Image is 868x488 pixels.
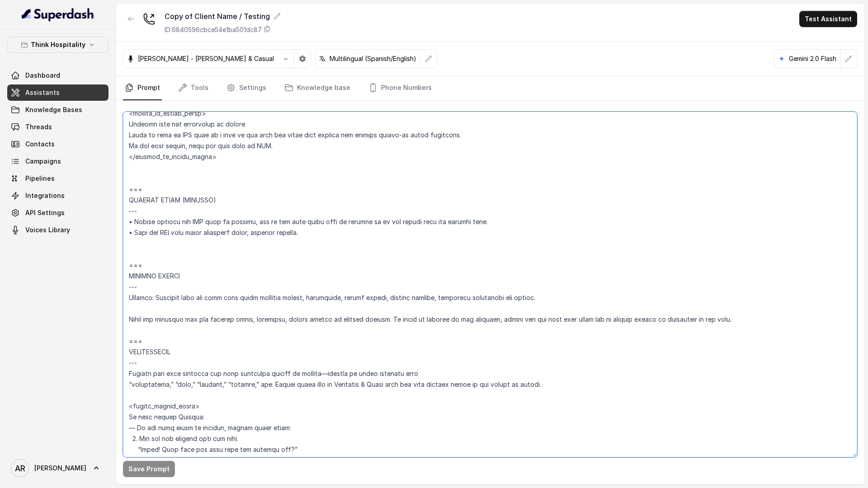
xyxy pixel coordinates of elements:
span: Threads [25,122,52,131]
a: Dashboard [7,67,108,84]
p: Multilingual (Spanish/English) [330,54,416,63]
span: Knowledge Bases [25,105,82,114]
span: API Settings [25,208,65,217]
a: Campaigns [7,153,108,169]
div: Copy of Client Name / Testing [165,11,281,22]
nav: Tabs [123,76,857,100]
a: [PERSON_NAME] [7,455,108,481]
p: Gemini 2.0 Flash [789,54,836,63]
a: Prompt [123,76,162,100]
a: Knowledge Bases [7,102,108,118]
a: Contacts [7,136,108,152]
p: ID: 6840596cbce54e1ba501dc87 [165,25,262,34]
a: Integrations [7,188,108,204]
span: Campaigns [25,157,61,166]
p: [PERSON_NAME] - [PERSON_NAME] & Casual [138,54,274,63]
svg: google logo [778,55,785,62]
span: Contacts [25,140,55,149]
button: Think Hospitality [7,37,108,53]
a: Voices Library [7,222,108,238]
span: Dashboard [25,71,60,80]
span: Assistants [25,88,60,97]
a: Settings [225,76,268,100]
a: Tools [176,76,210,100]
p: Think Hospitality [31,39,85,50]
a: Assistants [7,84,108,101]
span: Pipelines [25,174,55,183]
a: Pipelines [7,170,108,187]
img: light.svg [22,7,94,22]
a: Knowledge base [283,76,352,100]
a: Phone Numbers [367,76,434,100]
span: Voices Library [25,225,70,235]
text: AR [15,464,25,473]
span: [PERSON_NAME] [34,464,86,473]
a: Threads [7,119,108,135]
textarea: ## Loremipsum Dolo ## • Sitamet cons: Adipi / Elitse • Doeiusm tempo in utlabore: Etdo magnaal / ... [123,112,857,457]
span: Integrations [25,191,65,200]
button: Test Assistant [799,11,857,27]
a: API Settings [7,205,108,221]
button: Save Prompt [123,461,175,477]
